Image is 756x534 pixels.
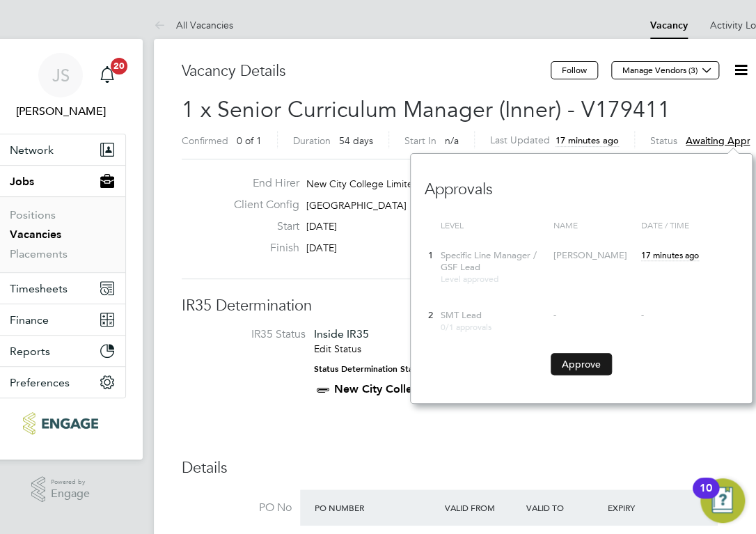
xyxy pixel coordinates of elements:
[638,213,738,238] div: Date / time
[306,220,337,233] span: [DATE]
[196,327,306,342] label: IR35 Status
[10,282,68,295] span: Timesheets
[237,134,262,147] span: 0 of 1
[306,199,407,212] span: [GEOGRAPHIC_DATA]
[306,178,419,190] span: New City College Limited
[10,228,61,241] a: Vacancies
[441,249,537,273] span: Specific Line Manager / GSF Lead
[441,321,491,332] span: 0/1 approvals
[182,134,228,147] label: Confirmed
[10,376,70,389] span: Preferences
[10,175,34,188] span: Jobs
[641,249,699,260] span: 17 minutes ago
[551,61,598,79] button: Follow
[314,364,441,374] strong: Status Determination Statement
[51,488,90,500] span: Engage
[553,310,634,322] div: -
[641,310,734,322] div: -
[551,353,612,375] button: Approve
[51,476,90,488] span: Powered by
[553,250,634,262] div: [PERSON_NAME]
[441,495,523,520] div: Valid From
[556,134,619,146] span: 17 minutes ago
[611,61,719,79] button: Manage Vendors (3)
[445,134,459,147] span: n/a
[490,134,550,146] label: Last Updated
[334,382,479,395] a: New City Colleges IR... .pdf
[314,343,361,355] a: Edit Status
[10,345,50,358] span: Reports
[111,58,127,74] span: 20
[10,143,54,157] span: Network
[425,243,437,269] div: 1
[550,213,638,238] div: Name
[182,458,750,478] h3: Details
[52,66,70,84] span: JS
[314,327,369,340] span: Inside IR35
[441,273,498,284] span: Level approved
[182,501,292,515] label: PO No
[306,242,337,254] span: [DATE]
[604,495,685,520] div: Expiry
[223,176,299,191] label: End Hirer
[441,309,482,321] span: SMT Lead
[223,241,299,256] label: Finish
[339,134,373,147] span: 54 days
[154,19,233,31] a: All Vacancies
[425,166,738,200] h3: Approvals
[93,53,121,97] a: 20
[182,96,670,123] span: 1 x Senior Curriculum Manager (Inner) - V179411
[700,488,712,506] div: 10
[311,495,441,520] div: PO Number
[293,134,331,147] label: Duration
[182,296,750,316] h3: IR35 Determination
[650,134,677,147] label: Status
[700,478,745,523] button: Open Resource Center, 10 new notifications
[437,213,550,238] div: Level
[404,134,436,147] label: Start In
[23,412,97,434] img: ncclondon-logo-retina.png
[10,208,56,221] a: Positions
[425,303,437,329] div: 2
[523,495,604,520] div: Valid To
[31,476,90,503] a: Powered byEngage
[223,198,299,212] label: Client Config
[10,247,68,260] a: Placements
[223,219,299,234] label: Start
[10,313,49,327] span: Finance
[650,19,688,31] a: Vacancy
[182,61,551,81] h3: Vacancy Details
